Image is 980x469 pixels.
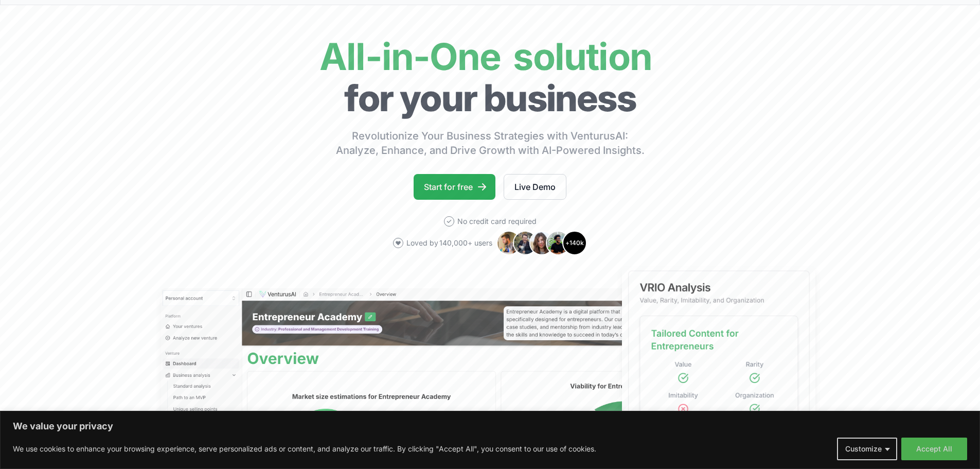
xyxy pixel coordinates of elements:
img: Avatar 2 [513,231,538,255]
img: Avatar 3 [529,231,554,255]
img: Avatar 1 [496,231,521,255]
button: Customize [837,438,897,460]
a: Live Demo [504,174,566,200]
p: We value your privacy [13,420,967,432]
img: Avatar 4 [546,231,571,255]
a: Start for free [414,174,495,200]
button: Accept All [901,438,967,460]
p: We use cookies to enhance your browsing experience, serve personalized ads or content, and analyz... [13,443,596,455]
